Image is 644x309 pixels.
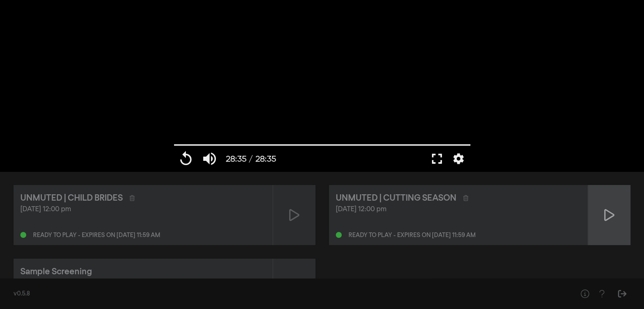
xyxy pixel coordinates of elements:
div: UNMUTED | CHILD BRIDES [20,192,123,204]
button: Help [576,285,593,302]
div: Ready to play - expires on [DATE] 11:59 am [33,232,160,238]
div: Ready to play - expires on [DATE] 11:59 am [348,232,475,238]
button: Full screen [425,146,449,171]
button: Sign Out [614,285,630,302]
button: Replay [174,146,198,171]
button: Help [593,285,610,302]
button: More settings [449,146,468,171]
div: [DATE] 12:00 pm [336,204,581,215]
div: v0.5.8 [14,290,559,298]
div: Sample Screening [20,265,92,278]
div: [DATE] 12:00 pm [20,204,266,215]
div: UNMUTED | CUTTING SEASON [336,192,456,204]
button: 28:35 / 28:35 [221,146,280,171]
button: Mute [198,146,221,171]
